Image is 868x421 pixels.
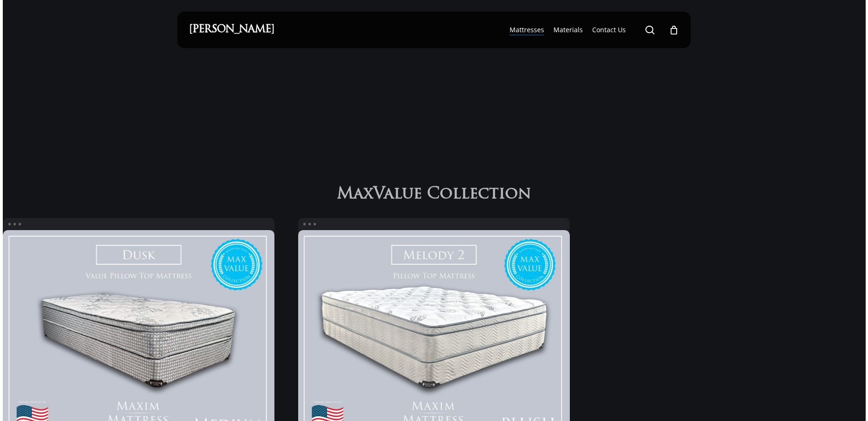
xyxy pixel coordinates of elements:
span: MaxValue [337,185,422,204]
span: Collection [427,185,531,204]
h2: MaxValue Collection [333,183,536,204]
span: Mattresses [510,25,544,34]
a: Materials [553,25,583,35]
a: Cart [669,25,679,35]
span: Materials [553,25,583,34]
a: Mattresses [510,25,544,35]
a: Contact Us [592,25,626,35]
span: Contact Us [592,25,626,34]
nav: Main Menu [505,12,679,48]
a: [PERSON_NAME] [189,25,274,35]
